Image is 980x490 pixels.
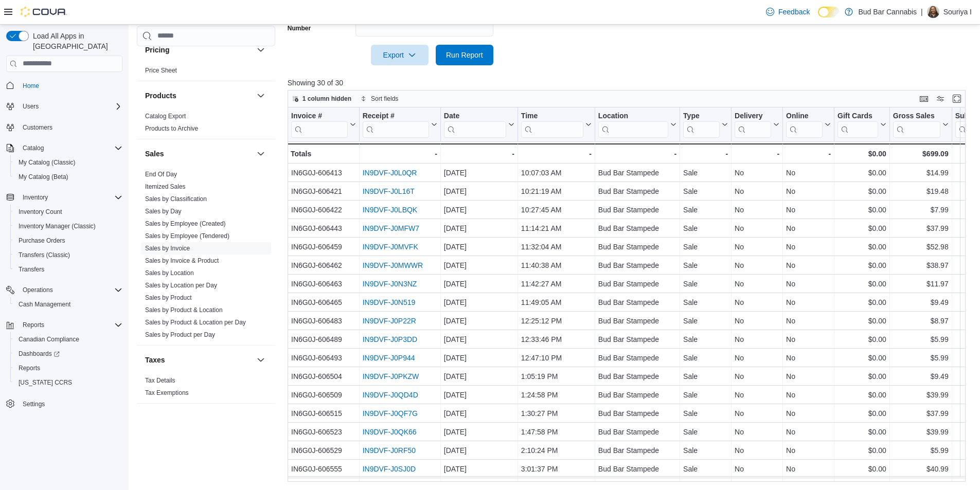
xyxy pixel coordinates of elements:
p: Souriya I [943,6,972,18]
div: No [786,315,831,327]
button: Keyboard shortcuts [918,93,930,105]
button: Sales [255,148,267,160]
button: Location [598,111,676,137]
span: Sales by Classification [145,195,207,203]
span: Sales by Product & Location [145,306,223,314]
span: Inventory [23,193,48,202]
span: Catalog [19,142,122,154]
button: Transfers [10,262,127,277]
div: [DATE] [444,315,514,327]
a: Sales by Invoice [145,245,190,252]
button: Transfers (Classic) [10,248,127,262]
span: Home [23,82,39,90]
span: Dark Mode [818,17,818,18]
a: Price Sheet [145,67,177,74]
a: My Catalog (Classic) [14,156,80,169]
div: IN6G0J-606483 [291,315,356,327]
div: 12:25:12 PM [521,315,592,327]
div: No [735,315,779,327]
a: IN9DVF-J0L16T [362,187,414,195]
div: [DATE] [444,167,514,179]
div: Sale [683,167,728,179]
button: Home [2,78,127,93]
button: Time [521,111,592,137]
a: Catalog Export [145,113,186,120]
div: - [444,148,514,160]
div: Bud Bar Stampede [598,167,676,179]
span: Inventory [19,191,122,204]
span: Price Sheet [145,66,177,75]
a: Dashboards [14,348,64,360]
a: Cash Management [14,298,75,311]
div: Delivery [735,111,771,121]
span: Sales by Product [145,294,192,302]
a: IN9DVF-J0LBQK [362,206,417,214]
div: IN6G0J-606422 [291,204,356,216]
span: Cash Management [19,300,70,308]
span: Inventory Count [14,206,122,218]
span: Dashboards [14,348,122,360]
a: Home [19,80,43,92]
div: Date [444,111,506,121]
a: IN9DVF-J0RF50 [362,446,415,455]
button: Taxes [255,354,267,366]
div: [DATE] [444,259,514,271]
span: Products to Archive [145,124,198,133]
button: Invoice # [291,111,356,137]
div: No [786,241,831,253]
div: Online [786,111,823,137]
div: 11:14:21 AM [521,222,592,234]
a: Transfers (Classic) [14,249,74,261]
span: 1 column hidden [302,95,351,103]
div: [DATE] [444,296,514,308]
div: - [735,148,779,160]
div: Sale [683,185,728,197]
a: IN9DVF-J0MVFK [362,243,418,251]
div: $0.00 [838,204,886,216]
button: Inventory [2,190,127,205]
span: Sales by Employee (Tendered) [145,232,229,240]
span: Transfers [19,265,44,274]
a: [US_STATE] CCRS [14,376,76,389]
div: No [786,296,831,308]
a: Sales by Product per Day [145,331,215,338]
span: Washington CCRS [14,376,122,389]
div: No [786,204,831,216]
button: Users [2,99,127,114]
span: Reports [19,364,40,372]
span: My Catalog (Classic) [14,156,122,169]
div: 11:40:38 AM [521,259,592,271]
a: IN9DVF-J0PKZW [362,372,419,380]
div: Sale [683,241,728,253]
input: Dark Mode [818,7,840,17]
a: Sales by Location per Day [145,282,217,289]
a: IN9DVF-J0QD4D [362,391,418,399]
span: Sales by Employee (Created) [145,220,226,228]
button: Catalog [19,142,48,154]
div: Bud Bar Stampede [598,315,676,327]
div: No [735,222,779,234]
div: $0.00 [838,148,886,160]
a: IN9DVF-J0QK66 [362,428,416,436]
div: No [786,259,831,271]
div: $52.98 [893,241,949,253]
button: Purchase Orders [10,233,127,248]
div: Bud Bar Stampede [598,278,676,290]
a: Inventory Count [14,206,66,218]
div: No [786,185,831,197]
p: Bud Bar Cannabis [858,6,917,18]
button: Reports [2,318,127,332]
a: Reports [14,362,44,374]
button: Display options [934,93,947,105]
span: Home [19,79,122,92]
span: End Of Day [145,170,177,178]
nav: Complex example [6,74,122,438]
div: Location [598,111,668,137]
div: $8.97 [893,315,949,327]
h3: Pricing [145,45,169,55]
button: Operations [19,284,57,296]
span: Sales by Location [145,269,194,277]
div: Sale [683,315,728,327]
div: $0.00 [838,296,886,308]
a: Sales by Product & Location per Day [145,319,246,326]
